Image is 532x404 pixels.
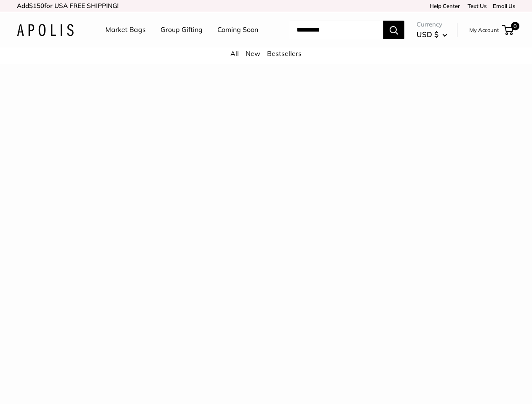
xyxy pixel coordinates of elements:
span: $150 [29,2,44,10]
img: Apolis [17,24,74,36]
button: USD $ [417,28,447,41]
a: Market Bags [105,24,146,36]
a: New [246,49,260,58]
button: Search [383,21,404,39]
a: Bestsellers [267,49,302,58]
a: Group Gifting [160,24,203,36]
input: Search... [290,21,383,39]
a: Help Center [430,3,460,9]
a: Text Us [468,3,487,9]
a: Email Us [493,3,515,9]
a: All [230,49,239,58]
span: USD $ [417,30,438,39]
span: Currency [417,19,447,30]
span: 0 [511,22,519,30]
a: My Account [469,25,499,35]
a: Coming Soon [217,24,258,36]
a: 0 [503,25,513,35]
